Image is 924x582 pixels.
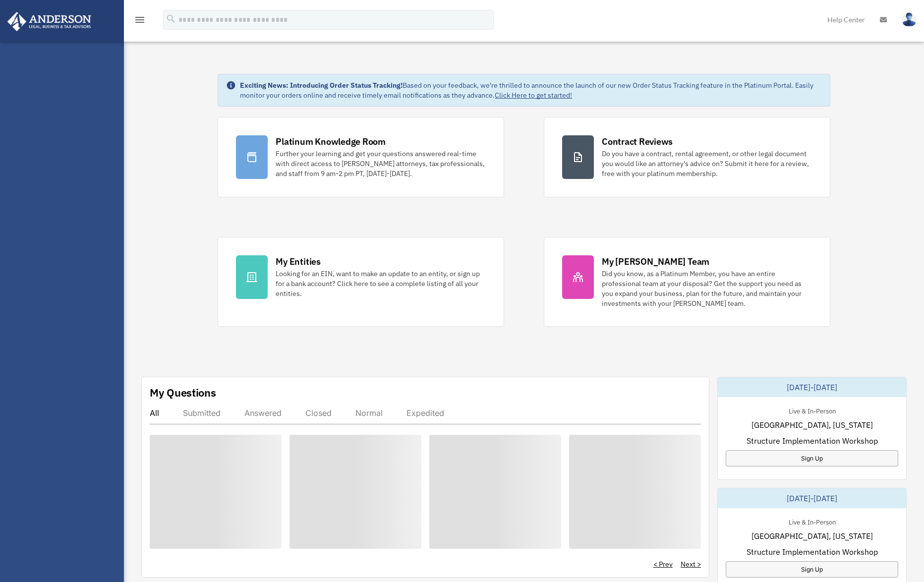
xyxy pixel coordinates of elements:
div: Contract Reviews [602,135,673,148]
span: [GEOGRAPHIC_DATA], [US_STATE] [751,419,873,431]
div: Did you know, as a Platinum Member, you have an entire professional team at your disposal? Get th... [602,269,812,308]
a: Contract Reviews Do you have a contract, rental agreement, or other legal document you would like... [544,117,830,197]
a: Sign Up [726,450,898,466]
div: Submitted [183,408,221,418]
span: Structure Implementation Workshop [747,546,878,558]
div: [DATE]-[DATE] [718,488,906,508]
div: Answered [244,408,282,418]
div: Live & In-Person [781,516,844,526]
div: Closed [305,408,332,418]
div: [DATE]-[DATE] [718,377,906,397]
i: search [166,13,176,24]
div: Live & In-Person [781,405,844,415]
div: Normal [355,408,383,418]
img: User Pic [902,12,917,27]
div: Expedited [406,408,444,418]
strong: Exciting News: Introducing Order Status Tracking! [240,81,403,90]
a: menu [134,17,146,26]
a: Click Here to get started! [495,91,572,100]
div: Platinum Knowledge Room [276,135,386,148]
a: < Prev [653,559,673,569]
i: menu [134,14,146,26]
span: Structure Implementation Workshop [747,435,878,447]
span: [GEOGRAPHIC_DATA], [US_STATE] [751,530,873,542]
a: My Entities Looking for an EIN, want to make an update to an entity, or sign up for a bank accoun... [218,237,504,327]
div: Further your learning and get your questions answered real-time with direct access to [PERSON_NAM... [276,149,486,178]
div: Do you have a contract, rental agreement, or other legal document you would like an attorney's ad... [602,149,812,178]
div: My [PERSON_NAME] Team [602,255,709,268]
img: Anderson Advisors Platinum Portal [4,12,94,31]
a: Next > [681,559,701,569]
div: My Questions [150,385,216,400]
a: Sign Up [726,561,898,578]
div: Looking for an EIN, want to make an update to an entity, or sign up for a bank account? Click her... [276,269,486,298]
a: My [PERSON_NAME] Team Did you know, as a Platinum Member, you have an entire professional team at... [544,237,830,327]
div: My Entities [276,255,320,268]
div: All [150,408,159,418]
div: Based on your feedback, we're thrilled to announce the launch of our new Order Status Tracking fe... [240,80,821,100]
a: Platinum Knowledge Room Further your learning and get your questions answered real-time with dire... [218,117,504,197]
